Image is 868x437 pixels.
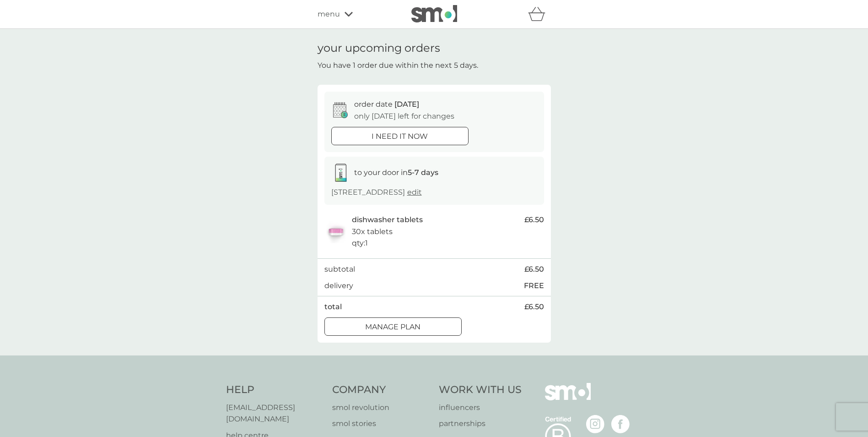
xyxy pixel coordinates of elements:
img: visit the smol Facebook page [611,415,630,433]
a: smol revolution [332,402,430,414]
h1: your upcoming orders [318,42,440,55]
img: smol [411,5,457,22]
p: delivery [324,280,353,292]
p: qty : 1 [352,237,368,249]
p: subtotal [324,263,355,275]
h4: Help [226,383,323,397]
p: order date [354,98,419,110]
a: influencers [439,402,522,414]
button: i need it now [331,127,469,145]
strong: 5-7 days [408,168,438,177]
img: visit the smol Instagram page [586,415,604,433]
p: FREE [524,280,544,292]
span: £6.50 [524,263,544,275]
p: dishwasher tablets [352,214,423,226]
a: smol stories [332,418,430,430]
span: £6.50 [524,214,544,226]
span: menu [318,8,340,20]
span: to your door in [354,168,438,177]
p: i need it now [372,131,428,142]
p: only [DATE] left for changes [354,110,454,122]
h4: Company [332,383,430,397]
span: [DATE] [394,100,419,109]
img: smol [545,383,591,414]
div: basket [528,5,551,23]
a: edit [407,188,422,197]
button: Manage plan [324,317,462,336]
p: Manage plan [365,321,421,333]
p: 30x tablets [352,226,393,238]
span: £6.50 [524,301,544,313]
p: total [324,301,342,313]
h4: Work With Us [439,383,522,397]
a: [EMAIL_ADDRESS][DOMAIN_NAME] [226,402,323,425]
p: You have 1 order due within the next 5 days. [318,60,478,71]
p: [STREET_ADDRESS] [331,186,422,198]
a: partnerships [439,418,522,430]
